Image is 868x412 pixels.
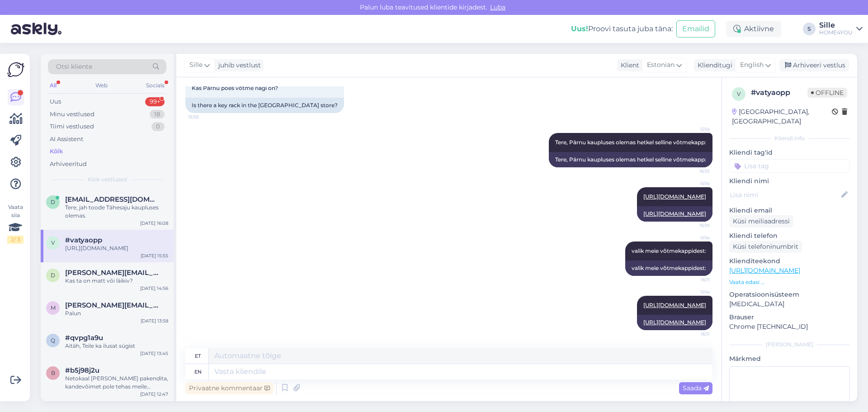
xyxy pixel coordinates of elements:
p: Operatsioonisüsteem [729,290,850,299]
a: SilleHOME4YOU [819,22,863,36]
div: [URL][DOMAIN_NAME] [65,244,168,252]
span: #b5j98j2u [65,366,99,374]
span: v [737,90,741,97]
a: [URL][DOMAIN_NAME] [643,302,706,308]
div: S [803,23,816,35]
p: Kliendi tag'id [729,148,850,157]
span: Luba [487,3,508,11]
div: Klient [617,61,639,70]
div: [GEOGRAPHIC_DATA], [GEOGRAPHIC_DATA] [732,107,832,126]
div: en [194,364,202,379]
div: Privaatne kommentaar [185,382,274,394]
span: q [51,337,55,344]
div: [DATE] 16:08 [140,220,168,227]
div: [DATE] 12:47 [140,391,168,398]
span: 16:11 [676,276,710,283]
div: Proovi tasuta juba täna: [571,24,673,34]
div: 99+ [145,97,165,106]
div: [DATE] 13:58 [141,317,168,324]
div: Arhiveeri vestlus [779,59,849,71]
div: Kliendi info [729,134,850,142]
span: Sille [676,234,710,241]
div: Tiimi vestlused [50,122,94,131]
span: diana.povaljajeva@gmail.com [65,269,159,277]
div: Klienditugi [694,61,732,70]
a: [URL][DOMAIN_NAME] [729,266,800,275]
div: Tere, jah toode Tähesaju kaupluses olemas. [65,204,168,220]
p: Kliendi nimi [729,176,850,186]
b: Uus! [571,24,588,33]
span: Tere, Pärnu kaupluses olemas hetkel selline võtmekapp: [555,139,706,146]
div: Sille [819,22,853,29]
div: Palun [65,309,168,317]
div: juhib vestlust [215,61,261,70]
span: denchha@mail.ru [65,195,159,204]
div: Vaata siia [7,203,24,244]
span: #vatyaopp [65,236,102,244]
span: #qvpg1a9u [65,334,103,342]
span: Kas Pärnu poes võtme nagi on? [192,85,278,91]
div: et [195,348,201,364]
span: Saada [683,384,709,392]
input: Lisa tag [729,159,850,173]
span: b [51,369,55,376]
span: Sille [676,180,710,187]
div: Arhiveeritud [50,160,87,169]
div: Web [94,80,109,91]
p: Klienditeekond [729,256,850,266]
span: 16:11 [676,331,710,337]
img: Askly Logo [7,61,24,78]
span: 16:10 [676,168,710,175]
span: merle.tde@gmail.com [65,301,159,309]
div: AI Assistent [50,135,83,144]
span: Sille [189,60,203,70]
div: Kõik [50,147,63,156]
div: 2 / 3 [7,236,24,244]
div: [DATE] 14:56 [140,285,168,292]
input: Lisa nimi [730,190,840,200]
div: Aitäh, Teile ka ilusat sügist [65,342,168,350]
span: 16:10 [676,222,710,229]
button: Emailid [676,20,715,38]
span: Kõik vestlused [88,175,127,184]
div: valik meie võtmekappidest: [625,260,712,276]
span: Sille [676,126,710,133]
span: valik meie võtmekappidest: [632,247,706,254]
div: 0 [151,122,165,131]
div: Is there a key rack in the [GEOGRAPHIC_DATA] store? [185,98,344,113]
span: 15:55 [188,114,222,120]
span: Estonian [647,60,675,70]
div: All [48,80,58,91]
a: [URL][DOMAIN_NAME] [643,210,706,217]
div: Aktiivne [726,21,781,37]
span: English [740,60,764,70]
span: v [51,239,55,246]
span: d [51,272,55,279]
span: m [51,304,56,311]
div: Küsi meiliaadressi [729,215,793,227]
p: Brauser [729,313,850,322]
div: Netokaal [PERSON_NAME] pakendita, kandevõimet pole tehas meile andnud, aga 10 kg kannatab kindlasti. [65,374,168,391]
div: Minu vestlused [50,110,94,119]
p: Kliendi email [729,206,850,215]
p: [MEDICAL_DATA] [729,299,850,309]
p: Märkmed [729,354,850,364]
span: Otsi kliente [56,62,92,71]
span: Offline [807,88,847,98]
div: [DATE] 15:55 [141,252,168,259]
p: Vaata edasi ... [729,278,850,286]
div: [PERSON_NAME] [729,341,850,349]
div: 18 [150,110,165,119]
a: [URL][DOMAIN_NAME] [643,193,706,200]
div: Tere, Pärnu kaupluses olemas hetkel selline võtmekapp: [549,152,712,167]
a: [URL][DOMAIN_NAME] [643,319,706,326]
span: d [51,199,55,205]
div: Kas ta on matt või läikiv? [65,277,168,285]
div: HOME4YOU [819,29,853,36]
div: Socials [144,80,166,91]
p: Chrome [TECHNICAL_ID] [729,322,850,331]
div: [DATE] 13:45 [140,350,168,357]
div: Uus [50,97,61,106]
p: Kliendi telefon [729,231,850,241]
div: Küsi telefoninumbrit [729,241,802,253]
